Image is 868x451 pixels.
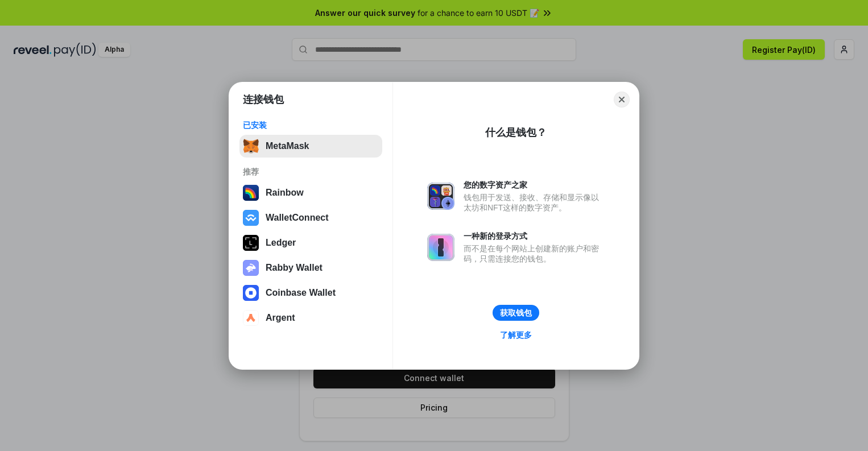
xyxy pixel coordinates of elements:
img: svg+xml,%3Csvg%20xmlns%3D%22http%3A%2F%2Fwww.w3.org%2F2000%2Fsvg%22%20fill%3D%22none%22%20viewBox... [427,234,454,261]
div: Ledger [266,238,296,248]
button: Rainbow [239,181,382,204]
img: svg+xml,%3Csvg%20width%3D%2228%22%20height%3D%2228%22%20viewBox%3D%220%200%2028%2028%22%20fill%3D... [243,310,259,326]
img: svg+xml,%3Csvg%20xmlns%3D%22http%3A%2F%2Fwww.w3.org%2F2000%2Fsvg%22%20fill%3D%22none%22%20viewBox... [243,260,259,276]
button: Argent [239,307,382,329]
div: Rainbow [266,188,304,198]
button: WalletConnect [239,206,382,229]
div: 推荐 [243,167,379,177]
button: Rabby Wallet [239,256,382,279]
div: Rabby Wallet [266,263,323,273]
div: 钱包用于发送、接收、存储和显示像以太坊和NFT这样的数字资产。 [464,192,605,213]
div: 什么是钱包？ [485,126,547,139]
img: svg+xml,%3Csvg%20width%3D%22120%22%20height%3D%22120%22%20viewBox%3D%220%200%20120%20120%22%20fil... [243,185,259,201]
button: Close [614,92,630,107]
img: svg+xml,%3Csvg%20xmlns%3D%22http%3A%2F%2Fwww.w3.org%2F2000%2Fsvg%22%20width%3D%2228%22%20height%3... [243,235,259,251]
a: 了解更多 [493,328,539,342]
img: svg+xml,%3Csvg%20fill%3D%22none%22%20height%3D%2233%22%20viewBox%3D%220%200%2035%2033%22%20width%... [243,138,259,154]
div: WalletConnect [266,213,329,223]
div: MetaMask [266,141,309,151]
img: svg+xml,%3Csvg%20width%3D%2228%22%20height%3D%2228%22%20viewBox%3D%220%200%2028%2028%22%20fill%3D... [243,210,259,226]
div: Argent [266,313,295,323]
div: Coinbase Wallet [266,288,336,298]
div: 已安装 [243,120,379,130]
button: 获取钱包 [493,305,539,321]
button: Coinbase Wallet [239,282,382,304]
img: svg+xml,%3Csvg%20width%3D%2228%22%20height%3D%2228%22%20viewBox%3D%220%200%2028%2028%22%20fill%3D... [243,285,259,301]
div: 您的数字资产之家 [464,180,605,190]
h1: 连接钱包 [243,93,284,106]
div: 获取钱包 [500,308,532,318]
button: Ledger [239,231,382,254]
div: 一种新的登录方式 [464,231,605,241]
button: MetaMask [239,135,382,158]
div: 而不是在每个网站上创建新的账户和密码，只需连接您的钱包。 [464,243,605,264]
div: 了解更多 [500,330,532,340]
img: svg+xml,%3Csvg%20xmlns%3D%22http%3A%2F%2Fwww.w3.org%2F2000%2Fsvg%22%20fill%3D%22none%22%20viewBox... [427,183,454,210]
